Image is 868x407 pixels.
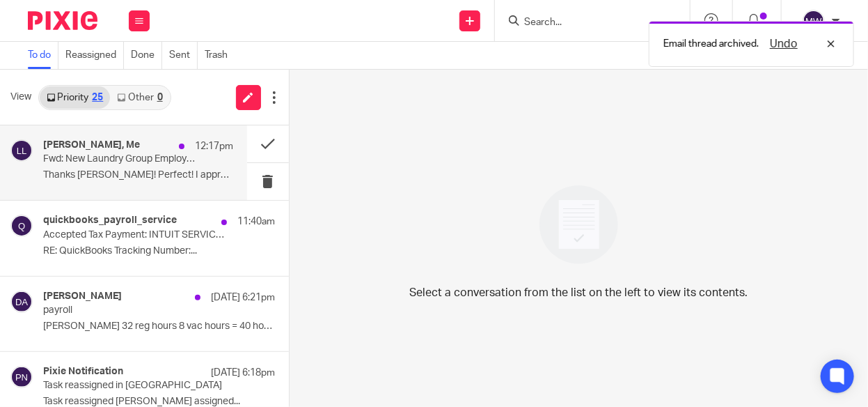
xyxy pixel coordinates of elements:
img: image [530,176,627,273]
span: View [10,90,31,105]
img: Pixie [28,11,97,30]
p: [DATE] 6:18pm [211,366,275,380]
a: Priority25 [40,86,110,109]
p: payroll [43,305,228,316]
p: Select a conversation from the list on the left to view its contents. [409,284,748,301]
a: Reassigned [65,42,124,69]
button: Undo [766,36,802,52]
p: [DATE] 6:21pm [211,291,275,305]
img: svg%3E [10,139,33,162]
a: Sent [169,42,198,69]
img: svg%3E [10,215,33,237]
p: Thanks [PERSON_NAME]! Perfect! I appreciate the help!... [43,169,233,181]
p: 11:40am [237,215,275,229]
a: Other0 [110,86,169,109]
p: Accepted Tax Payment: INTUIT SERVICE NOTICE [43,229,228,241]
h4: Pixie Notification [43,366,123,378]
div: 0 [157,93,163,102]
a: To do [28,42,58,69]
h4: [PERSON_NAME] [43,291,122,302]
h4: quickbooks_payroll_service [43,215,177,226]
p: Task reassigned in [GEOGRAPHIC_DATA] [43,380,228,392]
p: RE: QuickBooks Tracking Number:... [43,245,275,257]
img: svg%3E [10,291,33,313]
img: svg%3E [10,366,33,388]
h4: [PERSON_NAME], Me [43,139,140,151]
a: Trash [205,42,235,69]
div: 25 [92,93,103,102]
p: Fwd: New Laundry Group Employee [43,153,195,165]
p: [PERSON_NAME] 32 reg hours 8 vac hours = 40 hours ... [43,321,275,332]
p: 12:17pm [195,139,233,153]
img: svg%3E [803,10,825,32]
p: Email thread archived. [663,37,759,51]
a: Done [131,42,162,69]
